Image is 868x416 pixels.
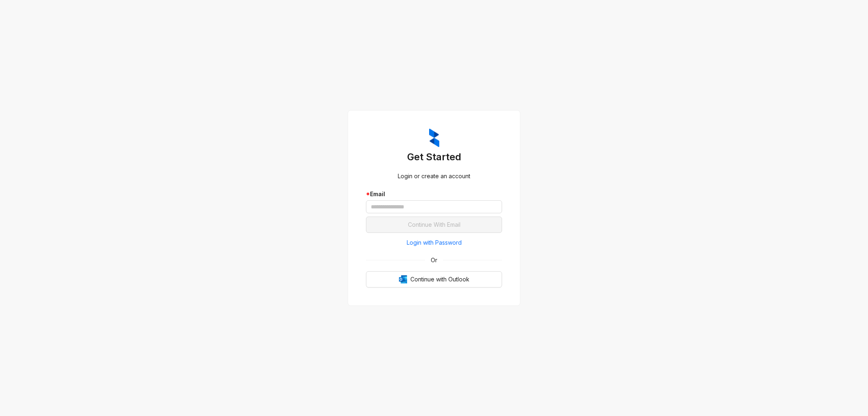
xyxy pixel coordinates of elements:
h3: Get Started [366,150,502,164]
button: Login with Password [366,236,502,249]
button: Continue With Email [366,217,502,233]
span: Continue with Outlook [410,275,469,284]
img: Outlook [399,275,407,283]
span: Or [425,256,443,265]
div: Email [366,190,502,199]
span: Login with Password [407,238,462,247]
img: ZumaIcon [429,128,439,147]
button: OutlookContinue with Outlook [366,271,502,288]
div: Login or create an account [366,172,502,181]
